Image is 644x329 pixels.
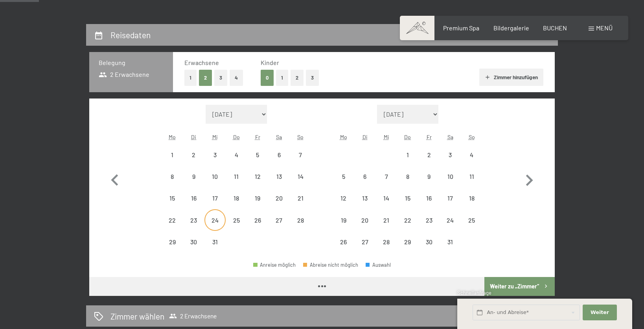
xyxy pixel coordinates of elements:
[233,134,240,140] abbr: Donnerstag
[355,195,375,215] div: 13
[290,188,311,209] div: Sun Dec 21 2025
[162,217,182,237] div: 22
[419,173,439,193] div: 9
[354,188,375,209] div: Anreise nicht möglich
[226,188,247,209] div: Thu Dec 18 2025
[261,59,279,66] span: Kinder
[397,144,418,165] div: Thu Jan 01 2026
[290,166,311,187] div: Sun Dec 14 2025
[333,188,354,209] div: Mon Jan 12 2026
[375,188,397,209] div: Anreise nicht möglich
[183,209,204,230] div: Tue Dec 23 2025
[110,310,164,322] h2: Zimmer wählen
[306,70,319,86] button: 3
[247,166,268,187] div: Fri Dec 12 2025
[397,231,418,253] div: Anreise nicht möglich
[418,209,440,230] div: Fri Jan 23 2026
[226,195,246,215] div: 18
[261,70,274,86] button: 0
[269,166,290,187] div: Sat Dec 13 2025
[184,195,203,215] div: 16
[184,59,219,66] span: Erwachsene
[162,144,183,165] div: Anreise nicht möglich
[248,217,267,237] div: 26
[440,152,460,171] div: 3
[214,70,227,86] button: 3
[184,173,203,193] div: 9
[418,144,440,165] div: Fri Jan 02 2026
[462,152,482,171] div: 4
[440,239,460,258] div: 31
[162,173,182,193] div: 8
[376,239,396,258] div: 28
[253,262,296,268] div: Anreise möglich
[162,231,183,253] div: Anreise nicht möglich
[354,231,375,253] div: Anreise nicht möglich
[354,209,375,230] div: Tue Jan 20 2026
[419,217,439,237] div: 23
[269,173,289,193] div: 13
[247,209,268,230] div: Fri Dec 26 2025
[354,166,375,187] div: Tue Jan 06 2026
[462,195,482,215] div: 18
[269,217,289,237] div: 27
[461,209,482,230] div: Sun Jan 25 2026
[99,58,164,67] h3: Belegung
[247,188,268,209] div: Fri Dec 19 2025
[484,277,555,296] button: Weiter zu „Zimmer“
[340,134,347,140] abbr: Montag
[162,188,183,209] div: Anreise nicht möglich
[440,188,461,209] div: Sat Jan 17 2026
[334,239,353,258] div: 26
[334,195,353,215] div: 12
[199,70,212,86] button: 2
[291,173,310,193] div: 14
[247,144,268,165] div: Anreise nicht möglich
[418,144,440,165] div: Anreise nicht möglich
[204,144,226,165] div: Wed Dec 03 2025
[269,166,290,187] div: Anreise nicht möglich
[397,166,418,187] div: Anreise nicht möglich
[461,144,482,165] div: Anreise nicht möglich
[291,152,310,171] div: 7
[334,173,353,193] div: 5
[162,166,183,187] div: Anreise nicht möglich
[269,209,290,230] div: Sat Dec 27 2025
[205,195,225,215] div: 17
[333,188,354,209] div: Anreise nicht möglich
[290,209,311,230] div: Anreise nicht möglich
[333,209,354,230] div: Anreise nicht möglich
[362,134,368,140] abbr: Dienstag
[376,173,396,193] div: 7
[226,144,247,165] div: Anreise nicht möglich
[333,231,354,253] div: Anreise nicht möglich
[333,166,354,187] div: Anreise nicht möglich
[418,188,440,209] div: Anreise nicht möglich
[276,70,288,86] button: 1
[183,209,204,230] div: Anreise nicht möglich
[99,70,149,79] span: 2 Erwachsene
[375,231,397,253] div: Wed Jan 28 2026
[376,217,396,237] div: 21
[518,105,541,253] button: Nächster Monat
[276,134,282,140] abbr: Samstag
[247,188,268,209] div: Anreise nicht möglich
[397,144,418,165] div: Anreise nicht möglich
[440,166,461,187] div: Sat Jan 10 2026
[184,70,197,86] button: 1
[333,209,354,230] div: Mon Jan 19 2026
[290,144,311,165] div: Sun Dec 07 2025
[204,188,226,209] div: Wed Dec 17 2025
[418,188,440,209] div: Fri Jan 16 2026
[462,217,482,237] div: 25
[103,105,126,253] button: Vorheriger Monat
[333,166,354,187] div: Mon Jan 05 2026
[226,209,247,230] div: Thu Dec 25 2025
[398,239,418,258] div: 29
[398,152,418,171] div: 1
[204,166,226,187] div: Wed Dec 10 2025
[440,166,461,187] div: Anreise nicht möglich
[355,217,375,237] div: 20
[419,239,439,258] div: 30
[290,166,311,187] div: Anreise nicht möglich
